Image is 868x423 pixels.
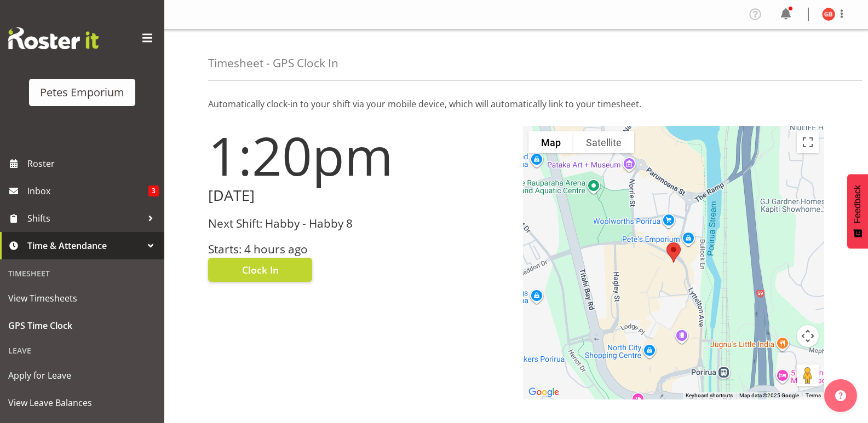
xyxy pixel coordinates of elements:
[8,290,156,306] span: View Timesheets
[835,390,846,401] img: help-xxl-2.png
[208,258,312,282] button: Clock In
[797,364,819,386] button: Drag Pegman onto the map to open Street View
[853,185,863,223] span: Feedback
[27,155,159,172] span: Roster
[526,385,562,399] a: Open this area in Google Maps (opens a new window)
[797,325,819,347] button: Map camera controls
[573,131,634,153] button: Show satellite imagery
[208,187,510,204] h2: [DATE]
[40,84,124,101] div: Petes Emporium
[208,126,510,185] h1: 1:20pm
[8,27,99,49] img: Rosterit website logo
[847,174,868,248] button: Feedback - Show survey
[8,317,156,334] span: GPS Time Clock
[739,392,799,398] span: Map data ©2025 Google
[242,263,279,277] span: Clock In
[806,392,821,398] a: Terms (opens in new tab)
[3,389,162,416] a: View Leave Balances
[208,97,824,111] p: Automatically clock-in to your shift via your mobile device, which will automatically link to you...
[8,367,156,384] span: Apply for Leave
[208,243,510,256] h3: Starts: 4 hours ago
[148,186,159,196] span: 3
[27,183,148,199] span: Inbox
[208,57,338,69] h4: Timesheet - GPS Clock In
[3,339,162,362] div: Leave
[27,237,142,254] span: Time & Attendance
[208,217,510,230] h3: Next Shift: Habby - Habby 8
[8,395,156,411] span: View Leave Balances
[797,131,819,153] button: Toggle fullscreen view
[822,8,835,21] img: gillian-byford11184.jpg
[3,362,162,389] a: Apply for Leave
[3,285,162,312] a: View Timesheets
[27,210,142,227] span: Shifts
[528,131,573,153] button: Show street map
[3,312,162,339] a: GPS Time Clock
[526,385,562,399] img: Google
[3,262,162,285] div: Timesheet
[686,392,733,399] button: Keyboard shortcuts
